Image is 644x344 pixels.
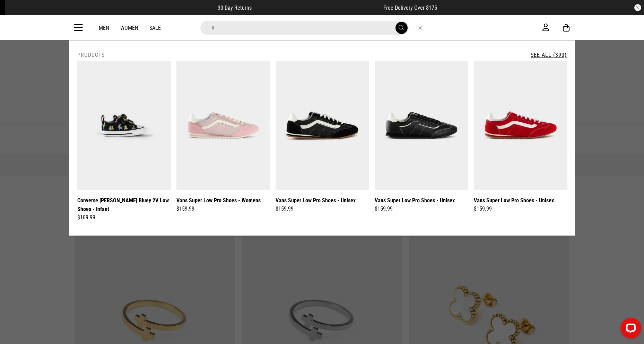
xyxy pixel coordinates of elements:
[615,315,644,344] iframe: LiveChat chat widget
[120,25,138,31] a: Women
[474,61,567,190] img: Vans Super Low Pro Shoes - Unisex in Red
[375,205,468,213] div: $159.99
[276,205,369,213] div: $159.99
[149,25,161,31] a: Sale
[176,205,270,213] div: $159.99
[276,61,369,190] img: Vans Super Low Pro Shoes - Unisex in Black
[416,24,424,32] button: Close search
[77,61,171,190] img: Converse Chuck Taylor Bluey 2v Low Shoes - Infant in Black
[218,5,252,11] span: 30 Day Returns
[77,196,171,213] a: Converse [PERSON_NAME] Bluey 2V Low Shoes - Infant
[531,52,567,58] a: See All (390)
[77,213,171,222] div: $109.99
[176,61,270,190] img: Vans Super Low Pro Shoes - Womens in Pink
[176,196,261,205] a: Vans Super Low Pro Shoes - Womens
[266,4,369,11] iframe: Customer reviews powered by Trustpilot
[375,196,455,205] a: Vans Super Low Pro Shoes - Unisex
[474,205,567,213] div: $159.99
[276,196,356,205] a: Vans Super Low Pro Shoes - Unisex
[99,25,109,31] a: Men
[474,196,554,205] a: Vans Super Low Pro Shoes - Unisex
[375,61,468,190] img: Vans Super Low Pro Shoes - Unisex in Black
[383,5,437,11] span: Free Delivery Over $175
[77,52,105,58] h2: Products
